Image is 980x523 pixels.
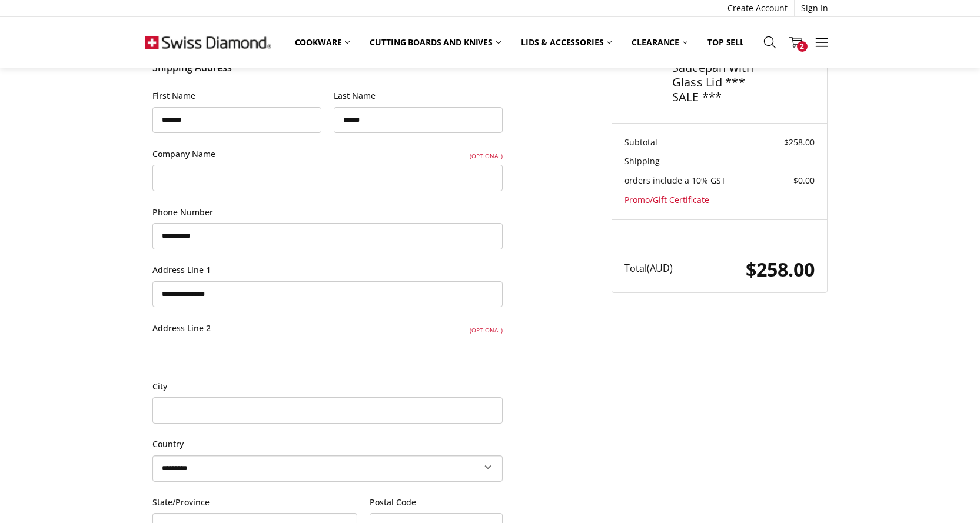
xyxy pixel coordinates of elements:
[470,325,503,335] small: (Optional)
[152,496,358,509] label: State/Province
[152,206,503,219] label: Phone Number
[360,29,511,55] a: Cutting boards and knives
[793,175,815,186] span: $0.00
[285,29,360,55] a: Cookware
[624,155,660,166] span: Shipping
[624,136,657,148] span: Subtotal
[145,17,271,67] img: Free Shipping On Every Order
[797,41,808,52] span: 2
[152,380,503,393] label: City
[152,438,503,451] label: Country
[470,151,503,161] small: (Optional)
[624,175,726,186] span: orders include a 10% GST
[152,148,503,161] label: Company Name
[152,89,321,102] label: First Name
[152,322,503,335] label: Address Line 2
[152,61,232,76] legend: Shipping Address
[624,262,673,275] span: Total (AUD)
[152,264,503,277] label: Address Line 1
[511,29,622,55] a: Lids & Accessories
[746,256,815,282] span: $258.00
[370,496,502,509] label: Postal Code
[809,155,815,166] span: --
[624,194,709,205] a: Promo/Gift Certificate
[697,29,769,55] a: Top Sellers
[784,136,815,148] span: $258.00
[672,1,765,104] h4: 2 x Swiss Diamond HD 1.3L 16cm Nonstick Saucepan with Glass Lid *** SALE ***
[783,28,809,57] a: 2
[334,89,503,102] label: Last Name
[622,29,697,55] a: Clearance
